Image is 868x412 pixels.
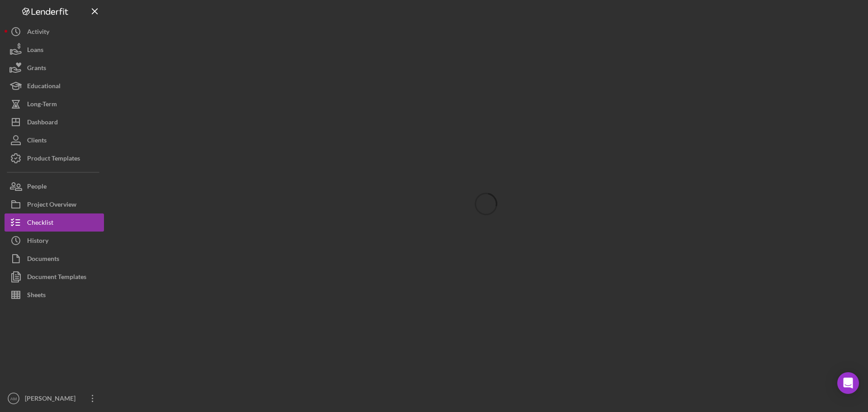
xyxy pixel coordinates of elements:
div: Loans [27,41,43,61]
div: Grants [27,59,46,79]
text: AM [10,396,17,401]
div: Checklist [27,213,53,234]
div: Open Intercom Messenger [837,372,859,394]
button: History [5,232,104,250]
div: Educational [27,77,61,97]
button: AM[PERSON_NAME] [5,389,104,407]
button: People [5,177,104,195]
button: Project Overview [5,195,104,213]
button: Product Templates [5,149,104,167]
button: Loans [5,41,104,59]
div: Activity [27,23,49,43]
button: Activity [5,23,104,41]
div: Dashboard [27,113,58,133]
button: Grants [5,59,104,77]
div: Long-Term [27,95,57,115]
button: Sheets [5,286,104,304]
button: Checklist [5,213,104,232]
div: History [27,232,48,252]
div: Sheets [27,286,46,306]
div: Documents [27,250,59,270]
div: Project Overview [27,195,76,216]
button: Document Templates [5,268,104,286]
button: Documents [5,250,104,268]
div: [PERSON_NAME] [23,389,81,410]
button: Clients [5,131,104,149]
button: Long-Term [5,95,104,113]
div: Document Templates [27,268,86,288]
div: Product Templates [27,149,80,170]
div: People [27,177,47,198]
button: Educational [5,77,104,95]
div: Clients [27,131,47,152]
button: Dashboard [5,113,104,131]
